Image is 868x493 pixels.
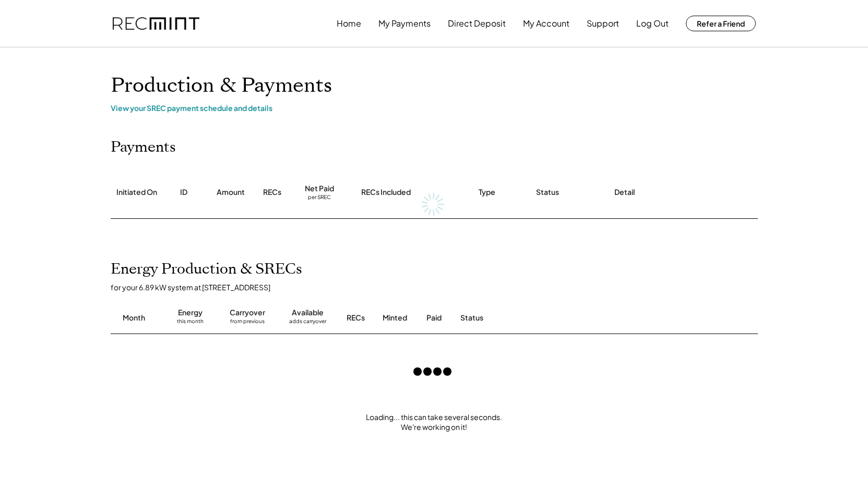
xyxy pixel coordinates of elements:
button: Refer a Friend [686,16,756,31]
div: Energy [178,307,203,318]
div: Paid [426,313,442,323]
button: My Payments [378,13,431,34]
div: adds carryover [289,318,326,328]
button: Direct Deposit [448,13,506,34]
div: this month [177,318,204,328]
div: Status [536,187,559,198]
div: Initiated On [116,187,157,198]
div: from previous [230,318,265,328]
div: Carryover [230,307,265,318]
div: Available [292,307,324,318]
div: RECs [347,313,365,323]
div: for your 6.89 kW system at [STREET_ADDRESS] [111,282,768,292]
button: Support [587,13,619,34]
button: Log Out [636,13,669,34]
div: RECs [263,187,281,198]
div: Status [460,313,638,323]
div: Loading... this can take several seconds. We're working on it! [100,412,768,433]
img: recmint-logotype%403x.png [113,17,199,30]
h2: Energy Production & SRECs [111,261,302,278]
div: per SREC [308,194,331,202]
div: Minted [383,313,407,323]
div: View your SREC payment schedule and details [111,103,758,113]
h2: Payments [111,139,176,156]
button: Home [337,13,361,34]
div: Net Paid [305,183,334,194]
div: Type [479,187,495,198]
div: Amount [217,187,245,198]
div: RECs Included [361,187,411,198]
div: Detail [614,187,635,198]
div: ID [180,187,187,198]
h1: Production & Payments [111,73,758,98]
div: Month [123,313,145,323]
button: My Account [523,13,569,34]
